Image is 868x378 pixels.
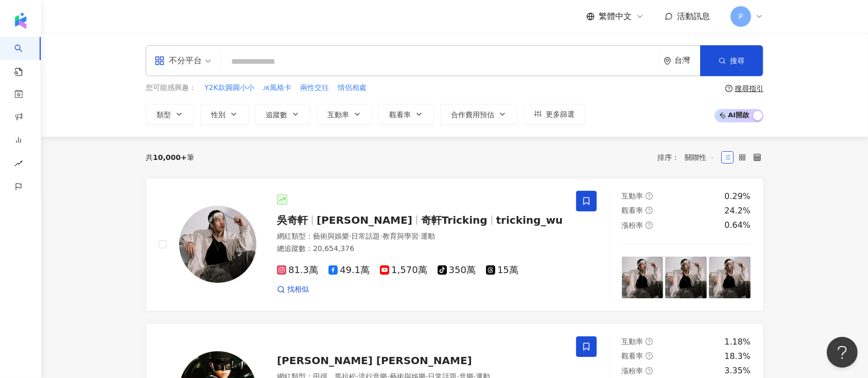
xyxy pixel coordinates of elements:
[646,367,653,374] span: question-circle
[646,207,653,214] span: question-circle
[154,56,165,66] span: appstore
[524,104,585,124] button: 更多篩選
[337,82,367,94] button: 情侶相處
[204,83,254,93] span: Y2K款圓圓小小
[277,244,564,254] div: 總追蹤數 ： 20,654,376
[622,221,644,229] span: 漲粉率
[277,265,318,276] span: 81.3萬
[179,206,256,283] img: KOL Avatar
[685,149,716,166] span: 關聯性
[14,153,23,176] span: rise
[724,220,751,231] div: 0.64%
[646,192,653,200] span: question-circle
[378,104,434,124] button: 觀看率
[665,257,707,298] img: post-image
[735,84,763,93] div: 搜尋指引
[328,265,370,276] span: 49.1萬
[709,257,751,298] img: post-image
[263,83,292,93] span: ᴊᴋ風格卡
[664,57,671,65] span: environment
[730,57,744,65] span: 搜尋
[277,354,472,367] span: [PERSON_NAME] [PERSON_NAME]
[827,337,858,368] iframe: Help Scout Beacon - Open
[622,192,644,200] span: 互動率
[725,85,733,92] span: question-circle
[255,104,310,124] button: 追蹤數
[389,111,411,119] span: 觀看率
[724,336,751,348] div: 1.18%
[146,104,194,124] button: 類型
[622,257,664,298] img: post-image
[419,232,421,240] span: ·
[496,214,563,226] span: tricking_wu
[380,232,382,240] span: ·
[313,232,349,240] span: 藝術與娛樂
[146,153,194,161] div: 共 筆
[486,265,518,276] span: 15萬
[317,104,372,124] button: 互動率
[338,83,367,93] span: 情侶相處
[266,111,287,119] span: 追蹤數
[451,111,494,119] span: 合作費用預估
[157,111,171,119] span: 類型
[421,232,435,240] span: 運動
[211,111,225,119] span: 性別
[677,11,710,21] span: 活動訊息
[739,11,743,22] span: P
[438,265,476,276] span: 350萬
[622,352,644,360] span: 觀看率
[300,83,329,93] span: 兩性交往
[383,232,419,240] span: 教育與學習
[351,232,380,240] span: 日常話題
[421,214,488,226] span: 奇軒Tricking
[349,232,351,240] span: ·
[154,52,202,69] div: 不分平台
[327,111,349,119] span: 互動率
[724,365,751,376] div: 3.35%
[622,367,644,375] span: 漲粉率
[674,56,700,65] div: 台灣
[277,214,308,226] span: 吳奇軒
[700,45,763,76] button: 搜尋
[317,214,412,226] span: [PERSON_NAME]
[146,178,763,311] a: KOL Avatar吳奇軒[PERSON_NAME]奇軒Trickingtricking_wu網紅類型：藝術與娛樂·日常話題·教育與學習·運動總追蹤數：20,654,37681.3萬49.1萬1...
[440,104,517,124] button: 合作費用預估
[546,110,575,118] span: 更多篩選
[622,337,644,346] span: 互動率
[12,12,29,29] img: logo icon
[277,231,564,242] div: 網紅類型 ：
[622,206,644,214] span: 觀看率
[146,83,196,93] span: 您可能感興趣：
[200,104,249,124] button: 性別
[646,352,653,359] span: question-circle
[724,205,751,217] div: 24.2%
[380,265,427,276] span: 1,570萬
[724,191,751,202] div: 0.29%
[204,82,255,94] button: Y2K款圓圓小小
[646,222,653,229] span: question-circle
[300,82,329,94] button: 兩性交往
[646,338,653,345] span: question-circle
[277,284,309,295] a: 找相似
[657,149,721,166] div: 排序：
[599,11,632,22] span: 繁體中文
[14,37,35,77] a: search
[287,284,309,295] span: 找相似
[724,351,751,362] div: 18.3%
[153,153,187,161] span: 10,000+
[263,82,292,94] button: ᴊᴋ風格卡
